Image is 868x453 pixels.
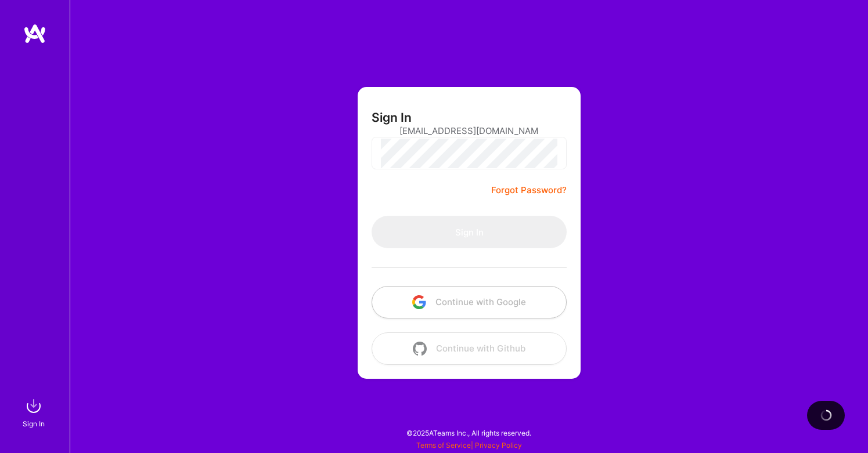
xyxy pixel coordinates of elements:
[372,216,567,248] button: Sign In
[23,23,46,44] img: logo
[22,394,45,418] img: sign in
[475,441,522,450] a: Privacy Policy
[372,286,567,318] button: Continue with Google
[819,408,833,422] img: loading
[24,394,45,430] a: sign inSign In
[416,441,522,450] span: |
[412,295,426,309] img: icon
[416,441,471,450] a: Terms of Service
[372,332,567,365] button: Continue with Github
[399,116,539,146] input: Email...
[70,418,868,447] div: © 2025 ATeams Inc., All rights reserved.
[491,183,567,197] a: Forgot Password?
[413,342,427,356] img: icon
[372,110,412,125] h3: Sign In
[23,418,45,430] div: Sign In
